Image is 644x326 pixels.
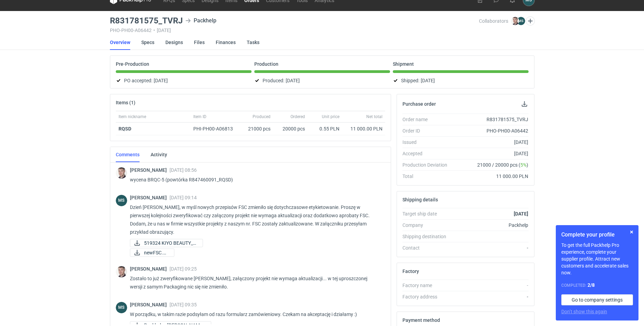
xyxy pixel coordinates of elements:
div: PHO-PH00-A06442 [DATE] [110,28,479,33]
h2: Payment method [402,317,440,323]
div: R831781575_TVRJ [453,116,529,123]
span: [PERSON_NAME] [130,195,170,200]
div: 11 000.00 PLN [345,125,382,132]
span: [PERSON_NAME] [130,167,170,173]
p: Production [254,61,278,67]
button: Skip for now [627,228,636,236]
h2: Shipping details [402,197,438,202]
div: Shipped: [393,76,529,85]
div: 11 000.00 PLN [453,173,529,180]
span: Ordered [290,114,305,119]
div: - [453,293,529,300]
p: W porządku, w takim razie podsyłam od razu formularz zamówieniowy. Czekam na akceptację i działam... [130,310,380,318]
span: [DATE] [286,76,300,85]
div: Packhelp [185,17,216,25]
span: Produced [253,114,270,119]
h2: Purchase order [402,101,436,107]
div: Contact [402,244,453,251]
a: Specs [141,35,154,50]
img: Maciej Sikora [116,266,127,277]
span: Collaborators [479,18,508,24]
span: [PERSON_NAME] [130,302,170,307]
span: [DATE] [154,76,168,85]
div: Michał Sokołowski [116,302,127,313]
div: PHO-PH00-A06442 [453,127,529,134]
a: Overview [110,35,130,50]
figcaption: MS [116,302,127,313]
span: newFSC.png [144,249,168,256]
h1: Complete your profile [561,231,633,239]
a: newFSC.png [130,249,174,257]
button: Download PO [520,100,529,108]
div: Factory name [402,282,453,289]
span: [DATE] 09:25 [170,266,197,272]
a: Go to company settings [561,294,633,305]
a: Finances [216,35,236,50]
div: - [453,282,529,289]
a: Files [194,35,205,50]
strong: 2 / 8 [587,282,595,288]
div: 519324 KIYO BEAUTY_prev.pdf [130,239,199,247]
div: Company [402,222,453,229]
div: Order ID [402,127,453,134]
div: Accepted [402,150,453,157]
div: Production Deviation [402,161,453,168]
button: Edit collaborators [525,17,534,25]
span: Net total [366,114,382,119]
div: Target ship date [402,210,453,217]
div: PO accepted: [116,76,252,85]
div: Packhelp [453,222,529,229]
span: • [153,28,155,33]
a: Tasks [247,35,259,50]
a: Designs [165,35,183,50]
div: Total [402,173,453,180]
a: RQSD [119,126,131,132]
div: 21000 pcs [242,123,273,135]
p: Zostało to już zweryfikowane [PERSON_NAME], załączony projekt nie wymaga aktualizacji... w tej up... [130,274,380,291]
figcaption: MS [517,17,525,25]
div: 0.55 PLN [310,125,339,132]
div: [DATE] [453,150,529,157]
span: 21000 / 20000 pcs ( ) [477,161,528,168]
h3: R831781575_TVRJ [110,17,183,25]
span: Item nickname [119,114,146,119]
div: Issued [402,139,453,146]
div: PHI-PH00-A06813 [193,125,239,132]
span: [DATE] 09:14 [170,195,197,200]
p: wycena BRQC-5 (powtórka R847460091_RQSD) [130,176,380,184]
img: Maciej Sikora [511,17,519,25]
span: 5% [520,162,527,168]
p: To get the full Packhelp Pro experience, complete your supplier profile. Attract new customers an... [561,242,633,276]
div: Produced: [254,76,390,85]
div: 20000 pcs [273,123,308,135]
div: Completed: [561,282,633,289]
div: Order name [402,116,453,123]
div: Shipping destination [402,233,453,240]
div: [DATE] [453,139,529,146]
p: Dzień [PERSON_NAME], w myśl nowych przepisów FSC zmieniło się dotychczasowe etykietowanie. Proszę... [130,203,380,236]
div: - [453,244,529,251]
span: [DATE] [421,76,435,85]
strong: [DATE] [514,211,528,217]
span: Unit price [322,114,339,119]
figcaption: MS [116,195,127,206]
span: 519324 KIYO BEAUTY_p... [144,239,197,247]
div: Michał Sokołowski [116,195,127,206]
span: [DATE] 08:56 [170,167,197,173]
a: 519324 KIYO BEAUTY_p... [130,239,203,247]
h2: Items (1) [116,100,135,105]
button: Don’t show this again [561,308,607,315]
a: Comments [116,147,140,162]
h2: Factory [402,269,419,274]
span: Item ID [193,114,206,119]
p: Shipment [393,61,414,67]
span: [DATE] 09:35 [170,302,197,307]
img: Maciej Sikora [116,167,127,179]
div: Factory address [402,293,453,300]
span: [PERSON_NAME] [130,266,170,272]
p: Pre-Production [116,61,149,67]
